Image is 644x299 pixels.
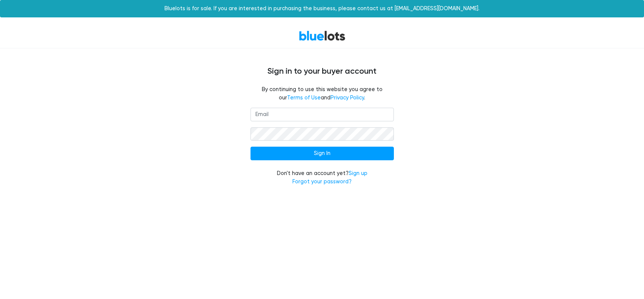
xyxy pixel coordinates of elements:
[330,95,364,101] a: Privacy Policy
[299,30,346,41] a: BlueLots
[292,178,352,185] a: Forgot your password?
[251,85,394,102] fieldset: By continuing to use this website you agree to our and .
[287,95,321,101] a: Terms of Use
[251,147,394,160] input: Sign In
[96,67,549,76] h4: Sign in to your buyer account
[349,170,367,177] a: Sign up
[251,108,394,121] input: Email
[251,169,394,186] div: Don't have an account yet?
